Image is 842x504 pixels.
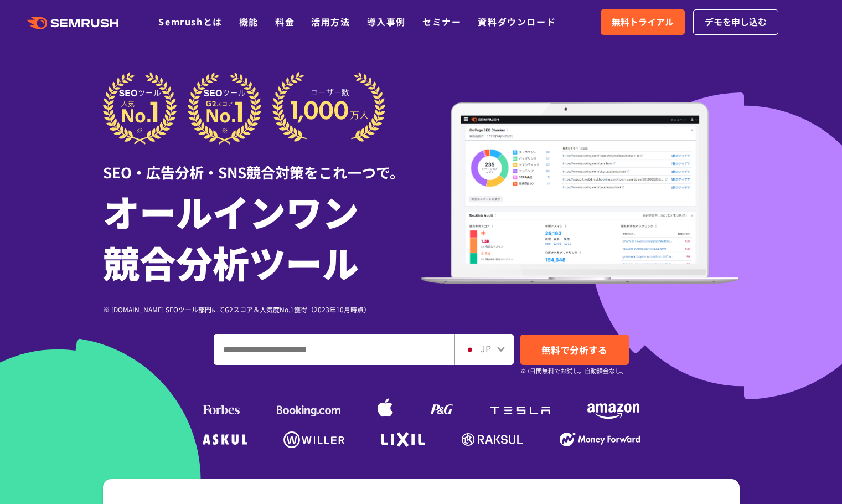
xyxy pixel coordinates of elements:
a: Semrushとは [158,15,222,28]
a: 無料で分析する [520,335,629,365]
span: JP [481,342,491,355]
div: ※ [DOMAIN_NAME] SEOツール部門にてG2スコア＆人気度No.1獲得（2023年10月時点） [103,304,421,315]
input: ドメイン、キーワードまたはURLを入力してください [214,335,454,364]
span: デモを申し込む [705,15,767,29]
div: SEO・広告分析・SNS競合対策をこれ一つで。 [103,145,421,183]
span: 無料で分析する [541,343,607,357]
a: 活用方法 [311,15,350,28]
span: 無料トライアル [612,15,674,29]
a: 導入事例 [367,15,406,28]
a: セミナー [422,15,461,28]
a: 無料トライアル [601,9,685,35]
a: 料金 [275,15,295,28]
small: ※7日間無料でお試し。自動課金なし。 [520,366,627,376]
h1: オールインワン 競合分析ツール [103,186,421,287]
a: デモを申し込む [693,9,778,35]
a: 資料ダウンロード [478,15,556,28]
a: 機能 [239,15,259,28]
